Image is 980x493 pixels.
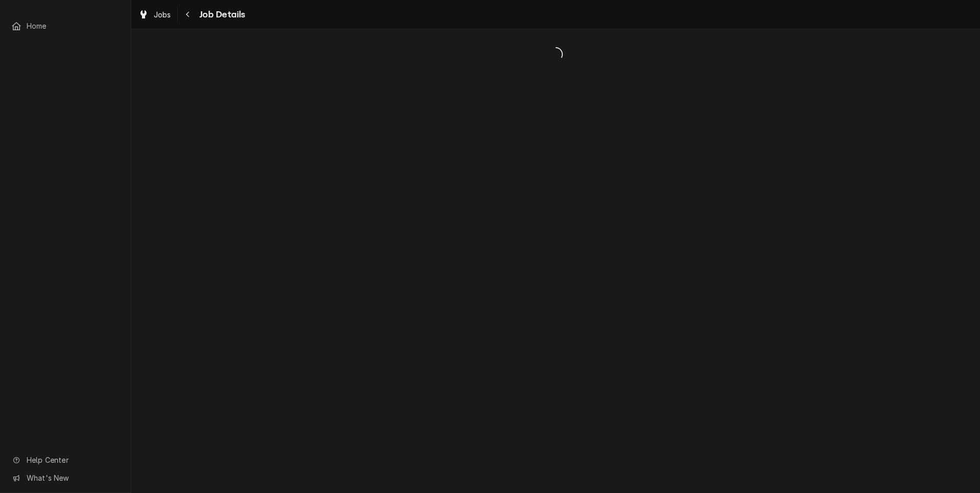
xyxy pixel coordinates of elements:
span: Help Center [27,455,118,465]
span: Loading... [131,44,980,65]
span: Jobs [154,9,171,20]
span: What's New [27,473,118,483]
button: Navigate back [180,6,196,23]
a: Jobs [134,6,175,23]
span: Job Details [196,8,246,22]
a: Home [6,17,125,34]
a: Go to Help Center [6,451,125,468]
span: Home [27,20,119,31]
a: Go to What's New [6,469,125,486]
